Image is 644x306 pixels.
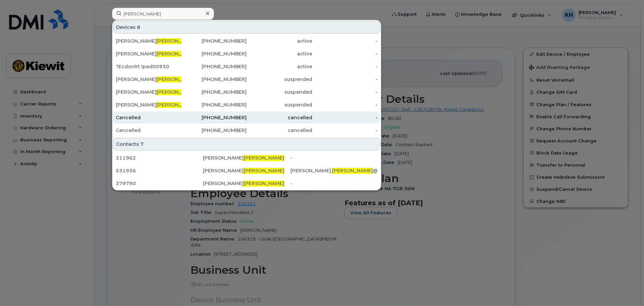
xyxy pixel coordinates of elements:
[181,101,247,108] div: [PHONE_NUMBER]
[312,114,378,121] div: -
[247,63,312,70] div: active
[244,168,284,174] span: [PERSON_NAME]
[247,114,312,121] div: cancelled
[247,38,312,44] div: active
[116,180,203,187] div: 379790
[116,89,181,95] div: [PERSON_NAME]
[116,155,203,161] div: 311962
[113,138,380,150] div: Contacts
[137,24,140,31] span: 8
[113,21,380,34] div: Devices
[181,114,247,121] div: [PHONE_NUMBER]
[113,177,380,189] a: 379790[PERSON_NAME][PERSON_NAME]-
[332,168,373,174] span: [PERSON_NAME]
[247,50,312,57] div: active
[113,165,380,177] a: 531936[PERSON_NAME][PERSON_NAME][PERSON_NAME].[PERSON_NAME]@[PERSON_NAME][DOMAIN_NAME]
[181,89,247,95] div: [PHONE_NUMBER]
[113,73,380,85] a: [PERSON_NAME][PERSON_NAME][PHONE_NUMBER]suspended-
[116,114,181,121] div: Cancelled
[181,76,247,83] div: [PHONE_NUMBER]
[244,180,284,186] span: [PERSON_NAME]
[312,50,378,57] div: -
[290,167,378,174] div: [PERSON_NAME]. @[PERSON_NAME][DOMAIN_NAME]
[203,167,290,174] div: [PERSON_NAME]
[113,112,380,124] a: Cancelled[PHONE_NUMBER]cancelled-
[156,89,197,95] span: [PERSON_NAME]
[312,63,378,70] div: -
[312,89,378,95] div: -
[156,76,197,82] span: [PERSON_NAME]
[615,277,639,301] iframe: Messenger Launcher
[116,76,181,83] div: [PERSON_NAME]
[312,38,378,44] div: -
[312,101,378,108] div: -
[247,76,312,83] div: suspended
[116,50,181,57] div: [PERSON_NAME]
[156,38,197,44] span: [PERSON_NAME]
[203,155,290,161] div: [PERSON_NAME]
[113,86,380,98] a: [PERSON_NAME][PERSON_NAME][PHONE_NUMBER]suspended-
[140,141,144,147] span: 7
[113,99,380,111] a: [PERSON_NAME][PERSON_NAME][PHONE_NUMBER]suspended-
[247,101,312,108] div: suspended
[113,48,380,60] a: [PERSON_NAME][PERSON_NAME][PHONE_NUMBER]active-
[113,152,380,164] a: 311962[PERSON_NAME][PERSON_NAME]-
[112,8,214,20] input: Find something...
[181,50,247,57] div: [PHONE_NUMBER]
[312,127,378,134] div: -
[247,127,312,134] div: cancelled
[181,63,247,70] div: [PHONE_NUMBER]
[116,63,181,70] div: ?Ecdonlrt Ipad00930
[156,102,197,108] span: [PERSON_NAME]
[247,89,312,95] div: suspended
[113,124,380,136] a: Cancelled[PHONE_NUMBER]cancelled-
[113,35,380,47] a: [PERSON_NAME][PERSON_NAME][PHONE_NUMBER]active-
[116,127,181,134] div: Cancelled
[181,38,247,44] div: [PHONE_NUMBER]
[203,180,290,187] div: [PERSON_NAME]
[181,127,247,134] div: [PHONE_NUMBER]
[116,38,181,44] div: [PERSON_NAME]
[156,51,197,57] span: [PERSON_NAME]
[116,167,203,174] div: 531936
[113,60,380,73] a: ?Ecdonlrt Ipad00930[PHONE_NUMBER]active-
[244,155,284,161] span: [PERSON_NAME]
[116,101,181,108] div: [PERSON_NAME]
[312,76,378,83] div: -
[290,155,378,161] div: -
[290,180,378,187] div: -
